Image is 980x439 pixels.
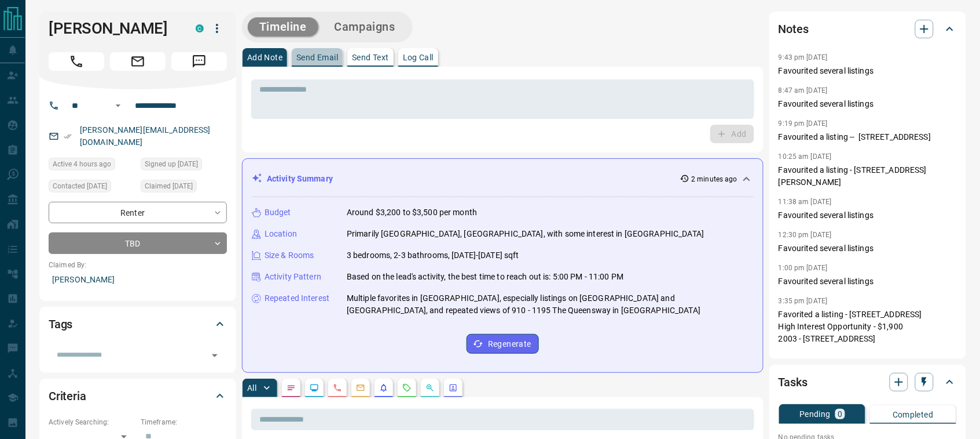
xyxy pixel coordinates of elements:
div: Renter [49,202,227,223]
p: 11:38 am [DATE] [779,198,832,206]
div: Tasks [779,368,957,396]
div: condos.ca [196,24,204,32]
h1: [PERSON_NAME] [49,19,178,38]
button: Open [111,99,125,113]
span: Contacted [DATE] [53,180,107,192]
p: Favourited a listing -- [STREET_ADDRESS] [779,131,957,143]
button: Open [207,347,223,364]
p: Favourited a listing - [STREET_ADDRESS][PERSON_NAME] [779,164,957,188]
span: Message [171,52,227,71]
p: [PERSON_NAME] [49,270,227,289]
p: Claimed By: [49,260,227,270]
p: Actively Searching: [49,417,135,427]
p: Multiple favorites in [GEOGRAPHIC_DATA], especially listings on [GEOGRAPHIC_DATA] and [GEOGRAPHIC... [347,292,754,317]
span: Signed up [DATE] [145,158,198,170]
h2: Criteria [49,387,86,405]
svg: Email Verified [64,132,72,140]
button: Regenerate [467,334,539,354]
h2: Tasks [779,373,808,391]
p: Activity Pattern [265,271,321,283]
p: Favourited several listings [779,98,957,110]
svg: Agent Actions [449,383,458,393]
p: 1:00 pm [DATE] [779,264,828,272]
h2: Tags [49,315,72,333]
div: Notes [779,15,957,43]
p: 9:19 pm [DATE] [779,119,828,128]
p: 0 [838,410,842,418]
button: Campaigns [323,17,407,37]
p: Budget [265,206,291,219]
p: Favourited several listings [779,242,957,255]
span: Claimed [DATE] [145,180,193,192]
p: Around $3,200 to $3,500 per month [347,206,477,219]
div: Tue Aug 17 2021 [141,158,227,174]
div: Tags [49,310,227,338]
div: Activity Summary2 minutes ago [252,168,754,190]
p: Timeframe: [141,417,227,427]
a: [PERSON_NAME][EMAIL_ADDRESS][DOMAIN_NAME] [80,125,211,147]
p: Size & Rooms [265,249,314,262]
p: Favourited several listings [779,275,957,288]
p: Add Note [247,53,282,61]
svg: Notes [287,383,296,393]
p: Activity Summary [267,173,333,185]
svg: Requests [402,383,412,393]
div: Criteria [49,382,227,410]
svg: Lead Browsing Activity [310,383,319,393]
svg: Calls [333,383,342,393]
p: Favourited several listings [779,209,957,222]
span: Active 4 hours ago [53,158,111,170]
p: 3 bedrooms, 2-3 bathrooms, [DATE]-[DATE] sqft [347,249,519,262]
p: 2 minutes ago [692,174,737,184]
p: 3:35 pm [DATE] [779,297,828,305]
button: Timeline [248,17,318,37]
svg: Listing Alerts [379,383,388,393]
p: 8:47 am [DATE] [779,86,828,95]
div: TBD [49,233,227,254]
p: 9:43 pm [DATE] [779,53,828,61]
p: Log Call [403,53,434,61]
div: Sun Sep 14 2025 [49,158,135,174]
div: Tue Aug 17 2021 [141,180,227,196]
p: 10:25 am [DATE] [779,153,832,161]
p: 12:30 pm [DATE] [779,231,832,239]
p: Pending [799,410,831,418]
p: Send Email [296,53,338,61]
svg: Opportunities [425,383,435,393]
span: Email [110,52,166,71]
p: Based on the lead's activity, the best time to reach out is: 5:00 PM - 11:00 PM [347,271,623,283]
p: All [247,384,256,392]
p: Favorited a listing - [STREET_ADDRESS] High Interest Opportunity - $1,900 2003 - [STREET_ADDRESS] [779,309,957,345]
p: Primarily [GEOGRAPHIC_DATA], [GEOGRAPHIC_DATA], with some interest in [GEOGRAPHIC_DATA] [347,228,704,240]
p: Location [265,228,297,240]
span: Call [49,52,104,71]
p: Completed [893,411,934,419]
p: Favourited several listings [779,65,957,77]
svg: Emails [356,383,365,393]
h2: Notes [779,20,809,38]
div: Fri Sep 12 2025 [49,180,135,196]
p: Send Text [352,53,389,61]
p: Repeated Interest [265,292,329,304]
